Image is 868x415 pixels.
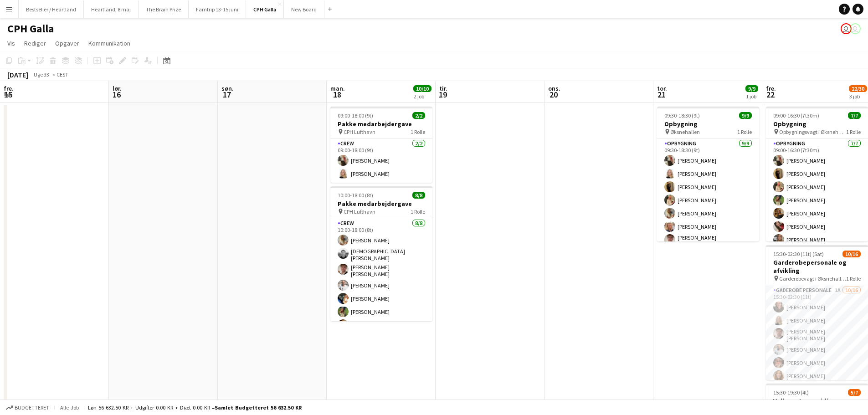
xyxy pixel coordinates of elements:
h3: Velkomst og guiding [766,397,868,405]
span: 19 [438,89,447,100]
button: The Brain Prize [139,0,189,18]
span: 1 Rolle [411,128,425,135]
div: 2 job [414,93,431,100]
span: 10:00-18:00 (8t) [338,192,373,199]
span: ons. [548,84,560,92]
span: 10/10 [413,85,431,92]
span: 21 [656,89,667,100]
div: 3 job [849,93,867,100]
span: Garderobevagt i Øksnehallen til stor gallafest [779,275,846,282]
span: 1 Rolle [411,208,425,215]
span: 20 [547,89,560,100]
span: 5/7 [848,389,861,396]
span: Rediger [24,39,46,47]
span: 9/9 [745,85,758,92]
app-job-card: 09:30-18:30 (9t)9/9Opbygning Øksnehallen1 RolleOpbygning9/909:30-18:30 (9t)[PERSON_NAME][PERSON_N... [657,107,759,241]
span: 18 [329,89,345,100]
span: 1 Rolle [737,128,752,135]
h3: Garderobepersonale og afvikling [766,258,868,275]
span: man. [330,84,345,92]
app-user-avatar: Louise Leise Nissen [850,23,861,34]
span: lør. [113,84,122,92]
div: 1 job [746,93,758,100]
span: Opbygningsvagt i Øksnehallen til stor gallafest [779,128,846,135]
span: Vis [7,39,15,47]
app-job-card: 15:30-02:30 (11t) (Sat)10/16Garderobepersonale og afvikling Garderobevagt i Øksnehallen til stor ... [766,245,868,380]
span: søn. [221,84,234,92]
button: CPH Galla [246,0,284,18]
h1: CPH Galla [7,22,54,36]
span: Samlet budgetteret 56 632.50 KR [215,404,302,411]
span: fre. [4,84,14,92]
div: CEST [56,71,68,78]
h3: Pakke medarbejdergave [330,200,432,208]
a: Rediger [21,37,50,49]
span: 09:00-16:30 (7t30m) [773,112,819,119]
span: tor. [657,84,667,92]
span: 1 Rolle [846,128,861,135]
button: New Board [284,0,324,18]
a: Kommunikation [85,37,134,49]
span: Opgaver [55,39,79,47]
span: 9/9 [739,112,752,119]
app-user-avatar: Carla Sørensen [841,23,852,34]
span: 17 [220,89,234,100]
app-card-role: Opbygning9/909:30-18:30 (9t)[PERSON_NAME][PERSON_NAME][PERSON_NAME][PERSON_NAME][PERSON_NAME][PER... [657,138,759,281]
span: 22 [765,89,776,100]
span: 22/30 [849,85,867,92]
span: Budgetteret [15,405,49,411]
span: 7/7 [848,112,861,119]
h3: Opbygning [766,120,868,128]
div: Løn 56 632.50 KR + Udgifter 0.00 KR + Diæt 0.00 KR = [88,404,302,411]
span: 1 Rolle [846,275,861,282]
span: 15:30-19:30 (4t) [773,389,809,396]
button: Famtrip 13-15 juni [189,0,246,18]
button: Bestseller / Heartland [19,0,84,18]
button: Budgetteret [5,403,51,413]
app-job-card: 09:00-16:30 (7t30m)7/7Opbygning Opbygningsvagt i Øksnehallen til stor gallafest1 RolleOpbygning7/... [766,107,868,241]
app-card-role: Opbygning7/709:00-16:30 (7t30m)[PERSON_NAME][PERSON_NAME][PERSON_NAME][PERSON_NAME][PERSON_NAME][... [766,138,868,249]
span: CPH Lufthavn [344,128,375,135]
a: Opgaver [51,37,83,49]
span: tir. [439,84,447,92]
span: Øksnehallen [670,128,700,135]
span: 2/2 [412,112,425,119]
span: 15:30-02:30 (11t) (Sat) [773,251,824,257]
span: fre. [766,84,776,92]
span: 09:00-18:00 (9t) [338,112,373,119]
app-job-card: 10:00-18:00 (8t)8/8Pakke medarbejdergave CPH Lufthavn1 RolleCrew8/810:00-18:00 (8t)[PERSON_NAME][... [330,186,432,321]
span: Uge 33 [30,71,53,78]
span: Kommunikation [88,39,130,47]
button: Heartland, 8 maj [84,0,139,18]
span: 10/16 [842,251,861,257]
span: 09:30-18:30 (9t) [664,112,700,119]
app-card-role: Crew2/209:00-18:00 (9t)[PERSON_NAME][PERSON_NAME] [330,138,432,183]
span: 15 [2,89,14,100]
span: Alle job [58,404,80,411]
app-card-role: Crew8/810:00-18:00 (8t)[PERSON_NAME][DEMOGRAPHIC_DATA][PERSON_NAME][PERSON_NAME] [PERSON_NAME][PE... [330,218,432,347]
span: CPH Lufthavn [344,208,375,215]
span: 16 [111,89,122,100]
div: [DATE] [7,70,28,79]
span: 8/8 [412,192,425,199]
h3: Opbygning [657,120,759,128]
app-job-card: 09:00-18:00 (9t)2/2Pakke medarbejdergave CPH Lufthavn1 RolleCrew2/209:00-18:00 (9t)[PERSON_NAME][... [330,107,432,183]
a: Vis [4,37,19,49]
h3: Pakke medarbejdergave [330,120,432,128]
